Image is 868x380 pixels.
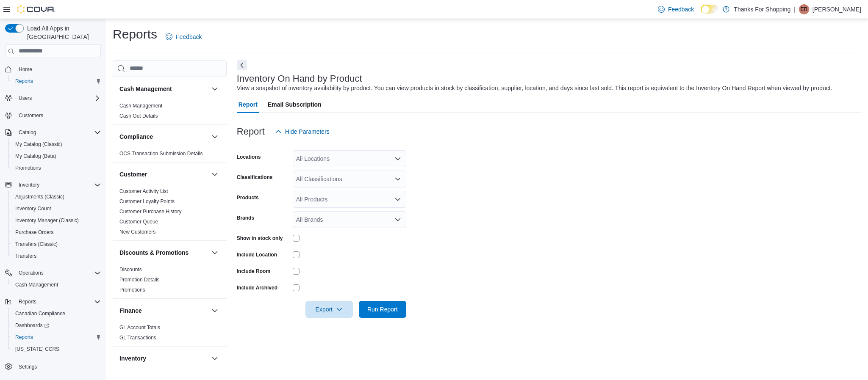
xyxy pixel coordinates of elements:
[15,281,58,288] span: Cash Management
[12,280,61,290] a: Cash Management
[119,170,208,179] button: Customer
[8,250,104,262] button: Transfers
[15,241,58,248] span: Transfers (Classic)
[12,239,101,249] span: Transfers (Classic)
[119,198,175,204] a: Customer Loyalty Points
[12,332,101,342] span: Reports
[119,188,168,194] a: Customer Activity List
[15,180,43,190] button: Inventory
[2,296,104,308] button: Reports
[8,279,104,291] button: Cash Management
[12,215,101,226] span: Inventory Manager (Classic)
[12,251,101,261] span: Transfers
[119,335,156,341] a: GL Transactions
[8,75,104,87] button: Reports
[119,103,162,109] a: Cash Management
[119,198,175,205] span: Customer Loyalty Points
[119,188,168,195] span: Customer Activity List
[12,151,101,161] span: My Catalog (Beta)
[801,4,808,14] span: ER
[15,362,40,372] a: Settings
[394,176,401,182] button: Open list of options
[119,248,208,257] button: Discounts & Promotions
[794,4,796,14] p: |
[19,363,37,370] span: Settings
[734,4,790,14] p: Thanks For Shopping
[119,113,158,119] a: Cash Out Details
[272,123,333,140] button: Hide Parameters
[24,24,101,41] span: Load All Apps in [GEOGRAPHIC_DATA]
[15,165,41,171] span: Promotions
[119,150,203,157] span: OCS Transaction Submission Details
[15,253,36,259] span: Transfers
[359,301,406,318] button: Run Report
[305,301,353,318] button: Export
[8,162,104,174] button: Promotions
[394,216,401,223] button: Open list of options
[119,248,189,257] h3: Discounts & Promotions
[12,320,101,330] span: Dashboards
[237,154,261,160] label: Locations
[19,129,36,136] span: Catalog
[15,229,54,236] span: Purchase Orders
[237,268,270,275] label: Include Room
[8,238,104,250] button: Transfers (Classic)
[311,301,348,318] span: Export
[119,277,160,283] a: Promotion Details
[15,205,51,212] span: Inventory Count
[237,194,259,201] label: Products
[19,112,43,119] span: Customers
[8,343,104,355] button: [US_STATE] CCRS
[19,95,32,102] span: Users
[12,344,101,354] span: Washington CCRS
[15,93,35,103] button: Users
[119,219,158,225] a: Customer Queue
[12,163,44,173] a: Promotions
[285,127,330,136] span: Hide Parameters
[210,132,220,142] button: Compliance
[2,267,104,279] button: Operations
[15,110,101,121] span: Customers
[2,92,104,104] button: Users
[12,344,63,354] a: [US_STATE] CCRS
[119,286,145,293] span: Promotions
[119,325,160,330] a: GL Account Totals
[119,170,147,179] h3: Customer
[237,84,832,93] div: View a snapshot of inventory availability by product. You can view products in stock by classific...
[8,308,104,319] button: Canadian Compliance
[119,85,208,93] button: Cash Management
[2,360,104,372] button: Settings
[119,132,208,141] button: Compliance
[12,151,60,161] a: My Catalog (Beta)
[15,193,64,200] span: Adjustments (Classic)
[15,361,101,372] span: Settings
[113,101,227,124] div: Cash Management
[12,139,66,149] a: My Catalog (Classic)
[813,4,861,14] p: [PERSON_NAME]
[8,215,104,226] button: Inventory Manager (Classic)
[237,60,247,70] button: Next
[113,322,227,346] div: Finance
[210,248,220,258] button: Discounts & Promotions
[15,127,39,138] button: Catalog
[19,182,39,188] span: Inventory
[119,354,146,363] h3: Inventory
[15,268,101,278] span: Operations
[2,109,104,121] button: Customers
[12,239,61,249] a: Transfers (Classic)
[210,353,220,363] button: Inventory
[12,308,69,319] a: Canadian Compliance
[2,63,104,75] button: Home
[15,297,40,307] button: Reports
[17,5,55,14] img: Cova
[394,155,401,162] button: Open list of options
[237,215,254,221] label: Brands
[12,204,101,214] span: Inventory Count
[15,346,59,352] span: [US_STATE] CCRS
[12,320,53,330] a: Dashboards
[113,149,227,162] div: Compliance
[394,196,401,203] button: Open list of options
[799,4,809,14] div: Eden Roy
[237,127,265,137] h3: Report
[15,93,101,103] span: Users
